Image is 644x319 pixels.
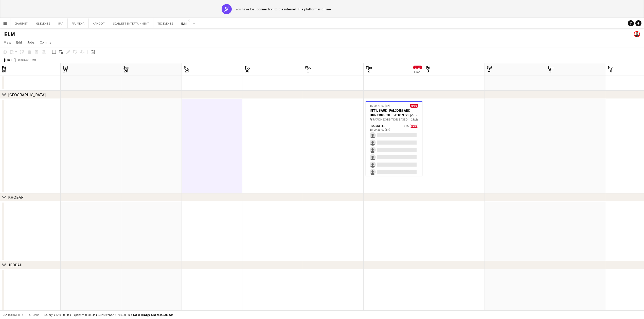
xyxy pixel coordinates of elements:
[413,66,422,69] span: 0/10
[89,18,109,28] button: KAHOOT
[608,65,615,70] span: Mon
[366,123,422,206] app-card-role: Promoter12A0/1015:00-23:00 (8h)
[54,18,68,28] button: RAA
[27,40,35,45] span: Jobs
[411,117,418,121] span: 1 Role
[8,92,46,97] div: [GEOGRAPHIC_DATA]
[123,65,129,70] span: Sun
[8,263,23,268] div: JEDDAH
[183,68,190,74] span: 29
[365,68,372,74] span: 2
[122,68,129,74] span: 28
[184,65,190,70] span: Mon
[244,68,250,74] span: 30
[109,18,153,28] button: SCARLETT ENTERTAINMENT
[62,68,68,74] span: 27
[366,65,372,70] span: Thu
[3,312,24,318] button: Budgeted
[10,18,32,28] button: CHAUMET
[425,68,430,74] span: 3
[25,39,37,46] a: Jobs
[40,40,51,45] span: Comms
[486,68,492,74] span: 4
[153,18,177,28] button: TEC EVENTS
[44,313,173,317] div: Salary 7 650.00 SR + Expenses 0.00 SR + Subsistence 1 700.00 SR =
[547,68,553,74] span: 5
[38,39,53,46] a: Comms
[16,40,22,45] span: Edit
[304,68,312,74] span: 1
[305,65,312,70] span: Wed
[31,58,36,62] div: +03
[132,313,173,317] span: Total Budgeted 9 350.00 SR
[68,18,89,28] button: PFL MENA
[366,101,422,176] app-job-card: 15:00-23:00 (8h)0/10INT'L SAUDI FALCONS AND HUNTING EXHIBITION '25 @ [GEOGRAPHIC_DATA] - [GEOGRAP...
[410,104,418,108] span: 0/10
[177,18,191,28] button: ELM
[244,65,250,70] span: Tue
[634,31,640,37] app-user-avatar: Jesus Relampagos
[14,39,24,46] a: Edit
[366,108,422,117] h3: INT'L SAUDI FALCONS AND HUNTING EXHIBITION '25 @ [GEOGRAPHIC_DATA] - [GEOGRAPHIC_DATA]
[8,313,23,317] span: Budgeted
[373,117,411,121] span: RIYADH EXHIBITION & [GEOGRAPHIC_DATA] - [GEOGRAPHIC_DATA]
[487,65,492,70] span: Sat
[63,65,68,70] span: Sat
[17,58,29,62] span: Week 39
[1,68,6,74] span: 26
[4,57,16,62] div: [DATE]
[4,30,15,38] h1: ELM
[414,70,422,74] div: 1 Job
[236,7,332,11] div: You have lost connection to the internet. The platform is offline.
[607,68,615,74] span: 6
[370,104,390,108] span: 15:00-23:00 (8h)
[32,18,54,28] button: GL EVENTS
[4,40,11,45] span: View
[2,39,13,46] a: View
[2,65,6,70] span: Fri
[426,65,430,70] span: Fri
[28,313,40,317] span: All jobs
[547,65,553,70] span: Sun
[8,195,24,200] div: KHOBAR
